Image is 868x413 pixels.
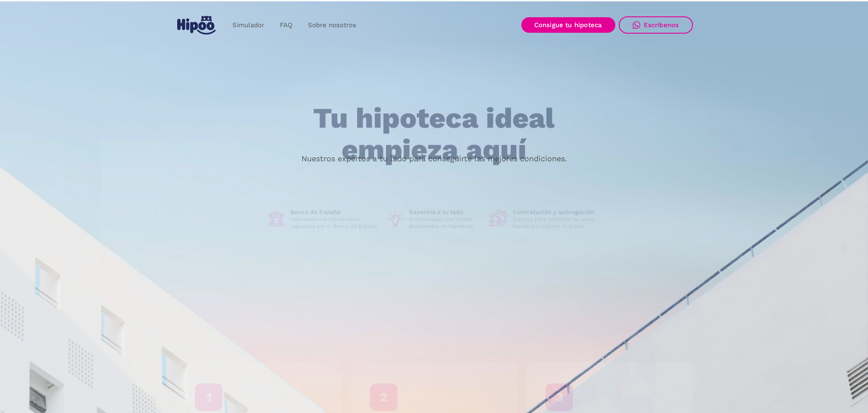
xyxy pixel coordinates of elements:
a: Consigue tu hipoteca [521,17,615,33]
a: home [175,13,218,38]
h1: Tu hipoteca ideal empieza aquí [270,103,597,166]
p: Soporte para contratar tu nueva hipoteca o mejorar la actual [513,216,602,230]
h1: Banco de España [290,208,379,216]
a: FAQ [272,17,300,34]
a: Sobre nosotros [300,17,364,34]
a: Escríbenos [619,16,693,34]
h1: Expertos a tu lado [409,208,483,216]
p: Intermediarios hipotecarios regulados por el Banco de España [290,216,379,230]
a: Simulador [225,17,272,34]
div: Escríbenos [644,21,679,29]
h1: Contratación y subrogación [513,208,602,216]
